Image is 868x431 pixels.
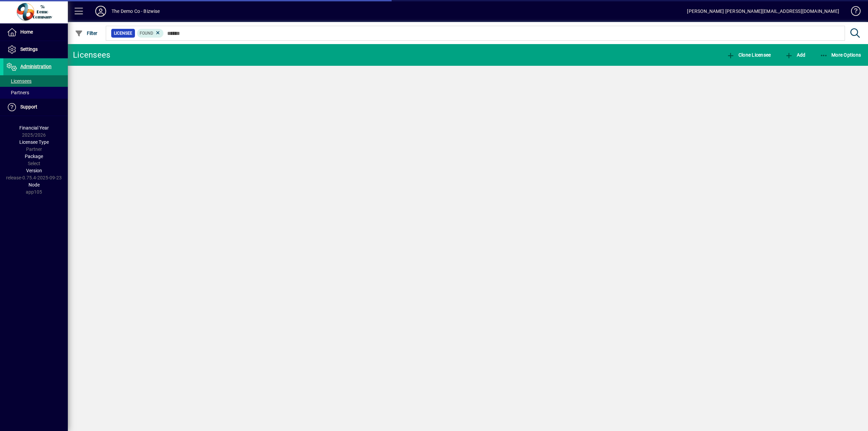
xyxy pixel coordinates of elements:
[7,90,29,95] span: Partners
[112,6,160,17] div: The Demo Co - Bizwise
[687,6,839,17] div: [PERSON_NAME] [PERSON_NAME][EMAIL_ADDRESS][DOMAIN_NAME]
[3,87,68,98] a: Partners
[3,99,68,116] a: Support
[140,31,153,36] span: Found
[727,52,771,58] span: Clone Licensee
[3,41,68,58] a: Settings
[818,49,863,61] button: More Options
[846,1,860,23] a: Knowledge Base
[3,24,68,41] a: Home
[20,64,52,69] span: Administration
[820,52,861,58] span: More Options
[73,27,99,39] button: Filter
[7,78,32,84] span: Licensees
[114,30,132,37] span: Licensee
[28,182,40,188] span: Node
[19,139,49,145] span: Licensee Type
[75,31,98,36] span: Filter
[725,49,772,61] button: Clone Licensee
[26,168,42,173] span: Version
[20,46,38,52] span: Settings
[20,29,33,35] span: Home
[3,75,68,87] a: Licensees
[785,52,805,58] span: Add
[137,29,164,38] mat-chip: Found Status: Found
[73,50,110,60] div: Licensees
[90,5,112,17] button: Profile
[20,104,37,110] span: Support
[19,125,49,131] span: Financial Year
[783,49,807,61] button: Add
[25,154,43,159] span: Package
